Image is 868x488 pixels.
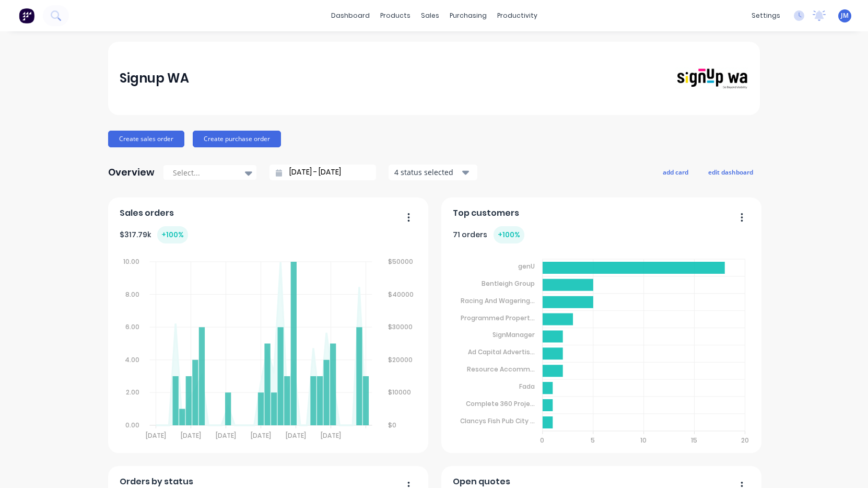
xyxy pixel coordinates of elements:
tspan: 2.00 [125,388,139,397]
tspan: Racing And Wagering... [461,296,535,305]
tspan: SignManager [492,330,535,339]
div: productivity [492,8,543,24]
tspan: 6.00 [125,322,139,331]
iframe: Intercom live chat [832,452,858,478]
tspan: Programmed Propert... [461,313,535,322]
div: sales [416,8,444,24]
button: Create sales order [108,131,184,147]
tspan: genU [518,262,535,271]
tspan: $40000 [389,289,414,298]
span: Open quotes [453,475,510,488]
div: purchasing [444,8,492,24]
span: JM [841,11,849,20]
img: Factory [19,8,34,24]
tspan: $10000 [389,388,412,397]
span: Orders by status [120,475,193,488]
tspan: 5 [591,436,595,445]
div: 4 status selected [394,167,460,178]
tspan: $20000 [389,355,413,364]
div: $ 317.79k [120,226,188,243]
div: Signup WA [120,68,189,89]
div: + 100 % [157,226,188,243]
div: products [375,8,416,24]
button: edit dashboard [701,165,760,179]
tspan: [DATE] [286,431,306,440]
tspan: 0 [540,436,544,445]
tspan: Clancys Fish Pub City ... [460,416,535,425]
tspan: 8.00 [125,289,139,298]
tspan: [DATE] [251,431,271,440]
span: Top customers [453,207,519,219]
button: add card [656,165,695,179]
tspan: Bentleigh Group [482,279,535,288]
div: settings [746,8,785,24]
tspan: 10.00 [123,257,139,266]
tspan: $30000 [389,322,413,331]
tspan: Resource Accomm... [467,365,535,374]
button: 4 status selected [389,165,477,180]
button: Create purchase order [193,131,281,147]
tspan: 4.00 [124,355,139,364]
span: Sales orders [120,207,174,219]
tspan: [DATE] [146,431,166,440]
tspan: Fada [519,382,535,391]
tspan: 20 [741,436,749,445]
tspan: 10 [640,436,647,445]
tspan: $0 [389,421,397,429]
tspan: Complete 360 Proje... [466,399,535,408]
img: Signup WA [675,67,748,90]
tspan: [DATE] [181,431,201,440]
div: + 100 % [494,226,524,243]
tspan: $50000 [389,257,414,266]
tspan: 15 [691,436,697,445]
tspan: [DATE] [216,431,236,440]
div: Overview [108,162,155,183]
tspan: [DATE] [321,431,341,440]
div: 71 orders [453,226,524,243]
tspan: Ad Capital Advertis... [468,347,535,356]
a: dashboard [326,8,375,24]
tspan: 0.00 [125,421,139,429]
